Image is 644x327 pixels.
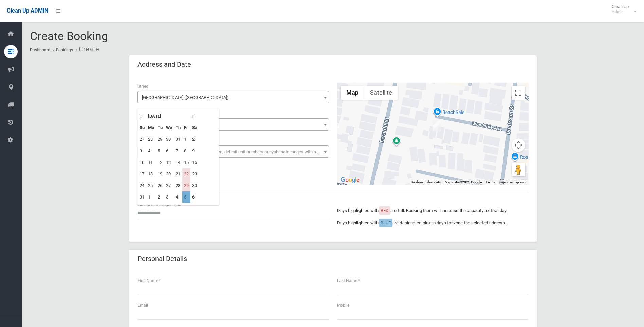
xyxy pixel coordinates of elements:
[337,207,529,215] p: Days highlighted with are full. Booking them will increase the capacity for that day.
[512,138,525,152] button: Map camera controls
[156,168,164,180] td: 19
[164,157,174,168] td: 13
[138,122,146,134] th: Su
[337,219,529,227] p: Days highlighted with are designated pickup days for zone the selected address.
[190,134,199,145] td: 2
[137,118,329,131] span: 12
[190,168,199,180] td: 23
[164,191,174,203] td: 3
[190,180,199,191] td: 30
[190,191,199,203] td: 6
[137,91,329,103] span: Woodside Avenue (HURLSTONE PARK 2193)
[30,29,108,43] span: Create Booking
[156,180,164,191] td: 26
[612,9,629,14] small: Admin
[138,134,146,145] td: 27
[142,149,332,154] span: Select the unit number from the dropdown, delimit unit numbers or hyphenate ranges with a comma
[164,180,174,191] td: 27
[190,157,199,168] td: 16
[164,168,174,180] td: 20
[164,122,174,134] th: We
[129,252,195,265] header: Personal Details
[512,86,525,100] button: Toggle fullscreen view
[146,168,156,180] td: 18
[138,191,146,203] td: 31
[182,157,190,168] td: 15
[30,48,50,52] a: Dashboard
[138,110,146,122] th: «
[182,180,190,191] td: 29
[486,180,495,184] a: Terms
[74,43,99,55] li: Create
[411,180,441,185] button: Keyboard shortcuts
[156,191,164,203] td: 2
[139,120,327,130] span: 12
[146,145,156,157] td: 4
[146,157,156,168] td: 11
[190,110,199,122] th: »
[174,122,182,134] th: Th
[164,134,174,145] td: 30
[174,157,182,168] td: 14
[512,163,525,176] button: Drag Pegman onto the map to open Street View
[146,110,190,122] th: [DATE]
[182,168,190,180] td: 22
[56,48,73,52] a: Bookings
[138,145,146,157] td: 3
[7,7,48,14] span: Clean Up ADMIN
[364,86,398,100] button: Show satellite imagery
[156,157,164,168] td: 12
[146,134,156,145] td: 28
[190,145,199,157] td: 9
[138,180,146,191] td: 24
[129,58,199,71] header: Address and Date
[381,220,391,225] span: BLUE
[146,122,156,134] th: Mo
[339,176,361,185] a: Open this area in Google Maps (opens a new window)
[174,168,182,180] td: 21
[381,208,389,213] span: RED
[146,180,156,191] td: 25
[174,134,182,145] td: 31
[138,168,146,180] td: 17
[608,4,636,14] span: Clean Up
[164,145,174,157] td: 6
[156,145,164,157] td: 5
[146,191,156,203] td: 1
[339,176,361,185] img: Google
[182,191,190,203] td: 5
[139,93,327,102] span: Woodside Avenue (HURLSTONE PARK 2193)
[445,180,482,184] span: Map data ©2025 Google
[341,86,364,100] button: Show street map
[156,134,164,145] td: 29
[190,122,199,134] th: Sa
[182,145,190,157] td: 8
[182,122,190,134] th: Fr
[174,145,182,157] td: 7
[182,134,190,145] td: 1
[156,122,164,134] th: Tu
[174,180,182,191] td: 28
[499,180,527,184] a: Report a map error
[433,120,441,131] div: 12 Woodside Avenue, HURLSTONE PARK NSW 2193
[138,157,146,168] td: 10
[174,191,182,203] td: 4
